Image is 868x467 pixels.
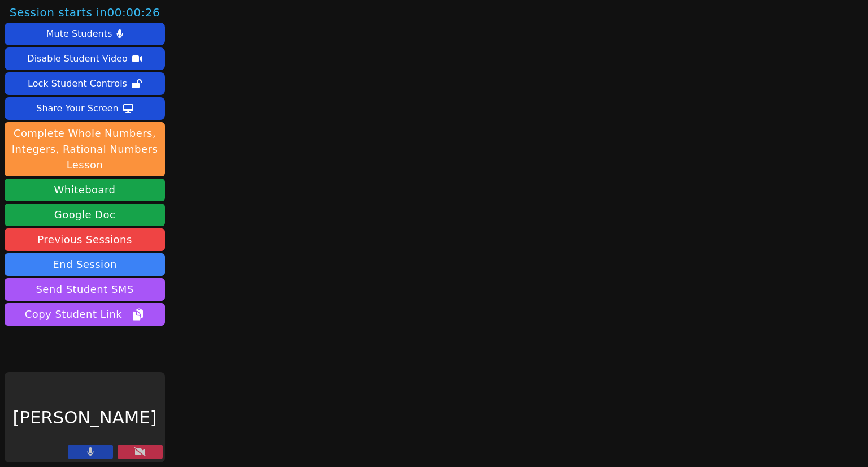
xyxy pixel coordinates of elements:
[5,23,165,45] button: Mute Students
[5,72,165,95] button: Lock Student Controls
[5,122,165,176] button: Complete Whole Numbers, Integers, Rational Numbers Lesson
[28,75,127,93] div: Lock Student Controls
[107,6,160,19] time: 00:00:26
[5,179,165,201] button: Whiteboard
[27,50,127,68] div: Disable Student Video
[5,97,165,120] button: Share Your Screen
[10,5,160,20] span: Session starts in
[5,372,165,462] div: [PERSON_NAME]
[5,303,165,326] button: Copy Student Link
[5,204,165,226] a: Google Doc
[5,228,165,251] a: Previous Sessions
[46,25,112,43] div: Mute Students
[36,100,119,118] div: Share Your Screen
[5,278,165,301] button: Send Student SMS
[5,253,165,276] button: End Session
[5,47,165,70] button: Disable Student Video
[25,306,145,322] span: Copy Student Link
